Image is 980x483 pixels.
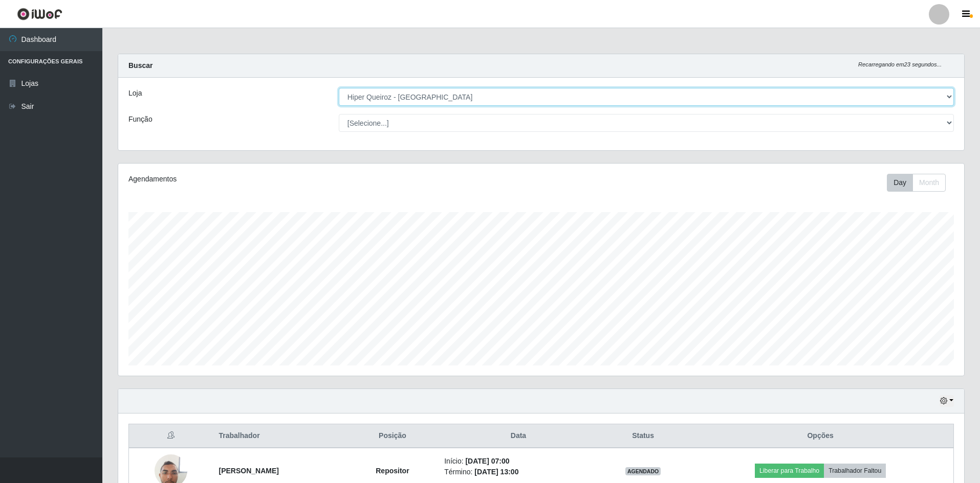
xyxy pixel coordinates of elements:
time: [DATE] 07:00 [465,457,509,465]
li: Início: [444,456,593,467]
time: [DATE] 13:00 [474,468,518,476]
th: Trabalhador [212,424,346,448]
th: Status [599,424,688,448]
div: Agendamentos [128,174,464,185]
div: First group [887,174,946,192]
th: Opções [687,424,953,448]
label: Loja [128,88,142,99]
li: Término: [444,467,593,477]
strong: [PERSON_NAME] [219,467,278,475]
button: Month [912,174,946,192]
th: Posição [347,424,439,448]
label: Função [128,114,153,125]
strong: Buscar [128,61,153,70]
img: CoreUI Logo [17,8,62,20]
th: Data [438,424,599,448]
div: Toolbar with button groups [887,174,954,192]
strong: Repositor [376,467,409,475]
button: Day [887,174,913,192]
button: Trabalhador Faltou [824,464,886,478]
span: AGENDADO [625,467,661,475]
i: Recarregando em 23 segundos... [858,61,942,67]
button: Liberar para Trabalho [755,464,824,478]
